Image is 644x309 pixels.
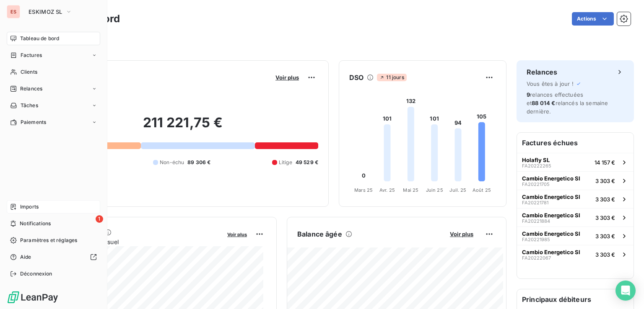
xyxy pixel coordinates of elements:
span: Déconnexion [20,270,52,278]
span: FA20221884 [522,219,550,224]
tspan: Mai 25 [403,187,418,193]
span: Imports [20,203,39,211]
span: 3 303 € [595,196,615,203]
span: Paiements [21,118,46,126]
div: Open Intercom Messenger [615,281,636,301]
a: Tableau de bord [7,32,100,45]
span: ESKIMOZ SL [29,8,62,15]
img: Logo LeanPay [7,291,59,304]
span: Clients [21,68,37,76]
a: Imports [7,200,100,214]
a: Tâches [7,99,100,112]
span: Litige [279,159,292,166]
h6: Factures échues [517,133,634,153]
span: FA20222067 [522,255,551,260]
a: Clients [7,65,100,79]
a: Aide [7,250,100,264]
span: Holafly SL [522,157,550,163]
button: Cambio Energetico SlFA202217813 303 € [517,190,634,208]
span: Relances [20,85,42,93]
span: Cambio Energetico Sl [522,230,580,237]
span: FA20221985 [522,237,550,242]
span: Factures [21,51,42,59]
span: 3 303 € [595,233,615,239]
button: Actions [572,12,614,26]
h6: DSO [349,72,364,82]
span: relances effectuées et relancés la semaine dernière. [527,91,608,115]
span: Non-échu [160,159,184,166]
a: Relances [7,82,100,95]
a: Factures [7,49,100,62]
span: Chiffre d'affaires mensuel [47,237,221,246]
button: Cambio Energetico SlFA202217053 303 € [517,171,634,190]
span: 88 014 € [532,100,555,106]
span: FA20222265 [522,163,551,168]
span: 14 157 € [595,159,615,166]
span: 3 303 € [595,214,615,221]
span: Aide [20,253,31,261]
a: Paiements [7,116,100,129]
h6: Relances [527,67,557,77]
button: Cambio Energetico SlFA202219853 303 € [517,227,634,245]
span: 49 529 € [296,159,318,166]
h6: Balance âgée [297,229,342,239]
span: 11 jours [377,74,406,81]
button: Voir plus [447,230,476,238]
span: 3 303 € [595,251,615,258]
button: Cambio Energetico SlFA202220673 303 € [517,245,634,263]
button: Holafly SLFA2022226514 157 € [517,153,634,171]
button: Voir plus [273,74,301,81]
span: Cambio Energetico Sl [522,175,580,182]
span: Paramètres et réglages [20,237,77,244]
button: Cambio Energetico SlFA202218843 303 € [517,208,634,227]
span: 3 303 € [595,178,615,184]
span: FA20221781 [522,200,548,205]
span: FA20221705 [522,182,550,187]
button: Voir plus [225,230,249,238]
span: Cambio Energetico Sl [522,212,580,219]
div: ES [7,5,20,18]
tspan: Mars 25 [354,187,373,193]
tspan: Juin 25 [426,187,443,193]
span: 89 306 € [187,159,210,166]
span: Cambio Energetico Sl [522,249,580,255]
tspan: Août 25 [473,187,491,193]
span: Voir plus [275,74,299,81]
span: Voir plus [227,232,247,237]
span: 9 [527,91,530,98]
span: Tâches [21,102,38,109]
span: Cambio Energetico Sl [522,193,580,200]
span: Tableau de bord [20,35,59,42]
tspan: Juil. 25 [449,187,466,193]
a: Paramètres et réglages [7,234,100,247]
span: 1 [96,215,103,223]
h2: 211 221,75 € [47,114,318,139]
tspan: Avr. 25 [379,187,395,193]
span: Vous êtes à jour ! [527,80,574,87]
span: Voir plus [450,231,473,237]
span: Notifications [20,220,51,227]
